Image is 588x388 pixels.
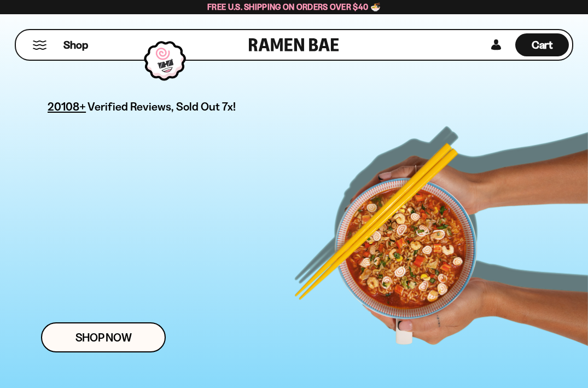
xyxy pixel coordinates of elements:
[48,98,86,115] span: 20108+
[75,332,132,343] span: Shop Now
[88,100,236,113] span: Verified Reviews, Sold Out 7x!
[32,40,47,50] button: Mobile Menu Trigger
[41,322,166,352] a: Shop Now
[63,33,88,56] a: Shop
[532,38,553,51] span: Cart
[207,2,381,12] span: Free U.S. Shipping on Orders over $40 🍜
[515,30,569,60] a: Cart
[63,38,88,53] span: Shop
